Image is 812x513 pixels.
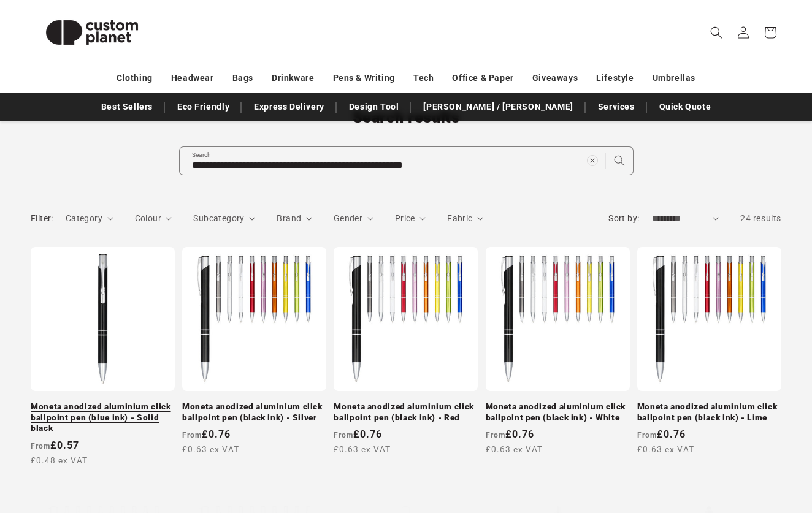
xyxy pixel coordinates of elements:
[395,213,415,223] span: Price
[135,212,172,225] summary: Colour (0 selected)
[596,67,634,89] a: Lifestyle
[272,67,314,89] a: Drinkware
[447,213,472,223] span: Fabric
[182,401,326,423] a: Moneta anodized aluminium click ballpoint pen (black ink) - Silver
[452,67,513,89] a: Office & Paper
[117,67,153,89] a: Clothing
[703,19,730,46] summary: Search
[193,213,244,223] span: Subcategory
[333,67,395,89] a: Pens & Writing
[653,67,695,89] a: Umbrellas
[413,67,434,89] a: Tech
[31,5,153,60] img: Custom Planet
[66,213,102,223] span: Category
[592,96,641,118] a: Services
[193,212,255,225] summary: Subcategory (0 selected)
[532,67,578,89] a: Giveaways
[232,67,253,89] a: Bags
[486,401,630,423] a: Moneta anodized aluminium click ballpoint pen (black ink) - White
[135,213,161,223] span: Colour
[31,212,53,225] h2: Filter:
[248,96,331,118] a: Express Delivery
[31,401,175,434] a: Moneta anodized aluminium click ballpoint pen (blue ink) - Solid black
[447,212,483,225] summary: Fabric (0 selected)
[608,213,639,223] label: Sort by:
[579,147,606,174] button: Clear search term
[740,213,781,223] span: 24 results
[606,147,633,174] button: Search
[602,381,812,513] iframe: Chat Widget
[343,96,405,118] a: Design Tool
[277,212,312,225] summary: Brand (0 selected)
[95,96,159,118] a: Best Sellers
[334,212,373,225] summary: Gender (0 selected)
[395,212,426,225] summary: Price
[66,212,113,225] summary: Category (0 selected)
[334,213,362,223] span: Gender
[277,213,301,223] span: Brand
[334,401,478,423] a: Moneta anodized aluminium click ballpoint pen (black ink) - Red
[171,67,214,89] a: Headwear
[653,96,718,118] a: Quick Quote
[417,96,579,118] a: [PERSON_NAME] / [PERSON_NAME]
[171,96,236,118] a: Eco Friendly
